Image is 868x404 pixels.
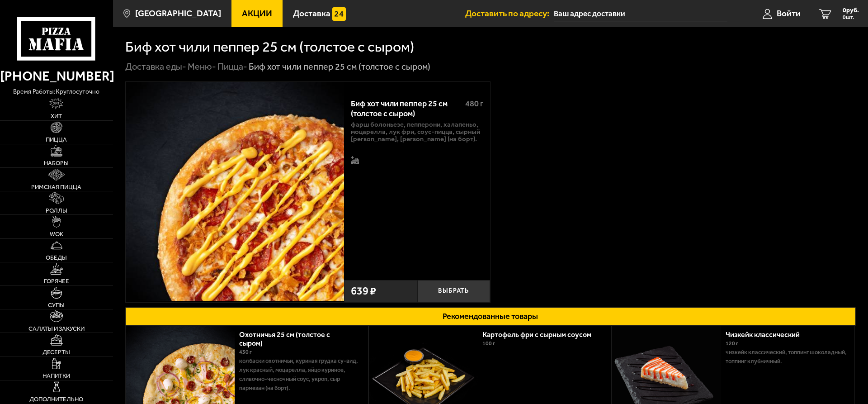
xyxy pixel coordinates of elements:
span: 0 руб. [843,7,859,14]
a: Картофель фри с сырным соусом [482,330,600,339]
span: Доставить по адресу: [465,9,554,18]
a: Доставка еды- [125,61,186,72]
span: Наборы [44,160,69,166]
p: колбаски охотничьи, куриная грудка су-вид, лук красный, моцарелла, яйцо куриное, сливочно-чесночн... [239,356,361,393]
span: Войти [777,9,801,18]
input: Ваш адрес доставки [554,5,727,22]
p: фарш болоньезе, пепперони, халапеньо, моцарелла, лук фри, соус-пицца, сырный [PERSON_NAME], [PERS... [351,121,483,143]
span: Супы [48,302,65,308]
button: Рекомендованные товары [125,307,856,326]
span: Акции [242,9,272,18]
span: Роллы [46,208,67,214]
span: 120 г [726,340,738,347]
span: [GEOGRAPHIC_DATA] [135,9,221,18]
a: Биф хот чили пеппер 25 см (толстое с сыром) [126,82,344,302]
a: Пицца- [217,61,247,72]
span: 480 г [465,99,483,109]
span: Напитки [42,373,70,379]
span: 430 г [239,349,252,355]
div: Биф хот чили пеппер 25 см (толстое с сыром) [249,61,430,72]
span: Дополнительно [29,396,83,402]
img: Биф хот чили пеппер 25 см (толстое с сыром) [126,82,344,301]
h1: Биф хот чили пеппер 25 см (толстое с сыром) [125,39,414,54]
span: Горячее [44,278,69,284]
span: Десерты [42,349,70,355]
span: Хит [51,113,62,119]
a: Чизкейк классический [726,330,809,339]
span: Салаты и закуски [28,326,85,332]
span: 639 ₽ [351,285,376,296]
a: Охотничья 25 см (толстое с сыром) [239,330,330,347]
button: Выбрать [417,280,490,302]
span: Римская пицца [31,184,81,190]
img: 15daf4d41897b9f0e9f617042186c801.svg [332,7,346,21]
span: 100 г [482,340,495,347]
span: WOK [50,231,63,237]
div: Биф хот чили пеппер 25 см (толстое с сыром) [351,99,457,119]
span: Пицца [46,137,67,143]
span: 0 шт. [843,14,859,20]
p: Чизкейк классический, топпинг шоколадный, топпинг клубничный. [726,348,848,366]
span: Доставка [293,9,330,18]
a: Меню- [188,61,216,72]
span: Обеды [46,255,67,261]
